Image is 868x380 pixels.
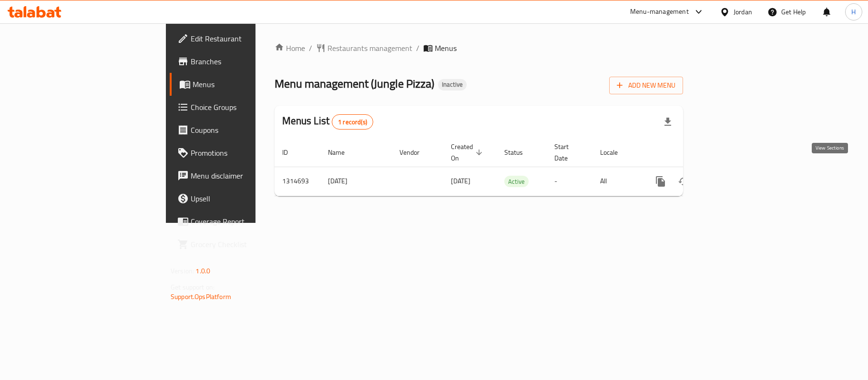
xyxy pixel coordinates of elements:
[170,141,311,164] a: Promotions
[191,147,303,159] span: Promotions
[170,233,311,256] a: Grocery Checklist
[195,265,210,277] span: 1.0.0
[328,147,357,158] span: Name
[451,141,485,164] span: Created On
[327,42,412,54] span: Restaurants management
[275,73,434,94] span: Menu management ( Jungle Pizza )
[191,101,303,113] span: Choice Groups
[451,175,470,187] span: [DATE]
[672,170,695,193] button: Change Status
[547,167,592,196] td: -
[600,147,630,158] span: Locale
[170,96,311,119] a: Choice Groups
[435,42,457,54] span: Menus
[642,138,748,167] th: Actions
[275,42,683,54] nav: breadcrumb
[554,141,581,164] span: Start Date
[617,80,675,91] span: Add New Menu
[171,281,214,293] span: Get support on:
[170,73,311,96] a: Menus
[171,290,231,303] a: Support.OpsPlatform
[191,193,303,204] span: Upsell
[191,216,303,227] span: Coverage Report
[438,80,467,89] span: Inactive
[282,114,373,130] h2: Menus List
[170,119,311,141] a: Coupons
[630,6,689,18] div: Menu-management
[170,210,311,233] a: Coverage Report
[282,147,300,158] span: ID
[170,187,311,210] a: Upsell
[191,33,303,44] span: Edit Restaurant
[851,7,856,17] span: H
[171,265,194,277] span: Version:
[193,79,303,90] span: Menus
[170,50,311,73] a: Branches
[649,170,672,193] button: more
[332,114,373,130] div: Total records count
[191,170,303,181] span: Menu disclaimer
[170,164,311,187] a: Menu disclaimer
[191,239,303,250] span: Grocery Checklist
[170,27,311,50] a: Edit Restaurant
[592,167,642,196] td: All
[504,176,529,187] span: Active
[332,118,373,127] span: 1 record(s)
[609,77,683,94] button: Add New Menu
[438,79,467,90] div: Inactive
[734,7,752,17] div: Jordan
[416,42,419,54] li: /
[504,147,535,158] span: Status
[399,147,432,158] span: Vendor
[275,138,748,196] table: enhanced table
[316,42,412,54] a: Restaurants management
[191,56,303,67] span: Branches
[656,110,679,133] div: Export file
[320,167,392,196] td: [DATE]
[191,124,303,136] span: Coupons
